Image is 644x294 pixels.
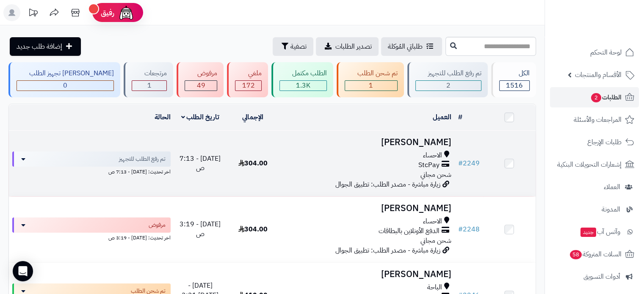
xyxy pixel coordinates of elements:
span: رفيق [101,8,114,18]
a: العميل [433,112,451,122]
button: تصفية [273,37,313,56]
div: 49 [185,81,217,91]
span: زيارة مباشرة - مصدر الطلب: تطبيق الجوال [335,245,440,256]
span: 172 [242,80,254,91]
div: اخر تحديث: [DATE] - 7:13 ص [12,167,171,176]
a: الحالة [155,112,171,122]
div: 1291 [280,81,326,91]
span: 1 [147,80,152,91]
span: شحن مجاني [420,236,451,246]
span: أدوات التسويق [583,271,620,283]
span: الطلبات [590,91,622,103]
span: # [458,224,463,234]
span: 1 [369,80,373,91]
span: جديد [580,228,596,237]
h3: [PERSON_NAME] [282,203,451,213]
a: الطلب مكتمل 1.3K [270,62,335,97]
a: الطلبات2 [550,87,639,107]
span: 304.00 [238,158,268,168]
span: # [458,158,463,168]
div: 1 [345,81,397,91]
span: تصفية [290,41,307,52]
a: الكل1516 [489,62,538,97]
div: [PERSON_NAME] تجهيز الطلب [17,69,114,78]
img: logo-2.png [586,8,636,26]
span: شحن مجاني [420,170,451,180]
a: إشعارات التحويلات البنكية [550,154,639,175]
span: 49 [197,80,205,91]
span: لوحة التحكم [590,47,622,58]
a: تحديثات المنصة [22,4,44,23]
span: 1.3K [296,80,310,91]
span: 2 [591,93,602,103]
span: [DATE] - 3:19 ص [180,219,221,239]
span: تصدير الطلبات [335,41,372,52]
span: تم رفع الطلب للتجهيز [119,155,166,163]
h3: [PERSON_NAME] [282,269,451,279]
div: ملغي [235,69,261,78]
img: ai-face.png [118,4,135,21]
a: تصدير الطلبات [316,37,379,56]
div: الطلب مكتمل [279,69,327,78]
span: 304.00 [238,224,268,234]
span: العملاء [604,181,620,193]
span: [DATE] - 7:13 ص [180,154,221,173]
span: StcPay [418,160,439,170]
div: Open Intercom Messenger [13,261,33,281]
a: #2249 [458,158,480,168]
a: مرفوض 49 [175,62,225,97]
a: تاريخ الطلب [181,112,220,122]
span: المدونة [602,203,620,215]
a: لوحة التحكم [550,42,639,63]
a: الإجمالي [242,112,263,122]
a: #2248 [458,224,480,234]
span: مرفوض [149,221,166,229]
span: 58 [569,250,583,260]
span: طلبات الإرجاع [587,136,622,148]
span: الاحساء [423,217,442,226]
a: أدوات التسويق [550,267,639,287]
span: 0 [63,80,67,91]
div: 2 [416,81,481,91]
span: إشعارات التحويلات البنكية [557,159,622,170]
a: # [458,112,462,122]
a: ملغي 172 [225,62,269,97]
div: مرفوض [185,69,217,78]
div: تم شحن الطلب [345,69,398,78]
span: السلات المتروكة [569,248,622,260]
a: وآتس آبجديد [550,222,639,242]
span: الأقسام والمنتجات [575,69,622,81]
a: [PERSON_NAME] تجهيز الطلب 0 [7,62,122,97]
a: المراجعات والأسئلة [550,110,639,130]
div: 1 [132,81,166,91]
span: 1516 [506,80,523,91]
span: الدفع الأونلاين بالبطاقات [379,226,439,236]
a: العملاء [550,177,639,197]
a: تم رفع الطلب للتجهيز 2 [406,62,489,97]
a: طلبات الإرجاع [550,132,639,152]
span: إضافة طلب جديد [17,41,62,52]
h3: [PERSON_NAME] [282,137,451,147]
div: مرتجعات [132,69,167,78]
span: المراجعات والأسئلة [574,114,622,126]
a: المدونة [550,199,639,220]
span: زيارة مباشرة - مصدر الطلب: تطبيق الجوال [335,179,440,190]
a: تم شحن الطلب 1 [335,62,406,97]
div: 0 [17,81,113,91]
span: الاحساء [423,151,442,160]
span: طلباتي المُوكلة [388,41,423,52]
a: طلباتي المُوكلة [381,37,442,56]
div: تم رفع الطلب للتجهيز [415,69,481,78]
span: 2 [446,80,451,91]
a: السلات المتروكة58 [550,244,639,264]
div: الكل [499,69,530,78]
div: اخر تحديث: [DATE] - 3:19 ص [12,233,171,242]
a: مرتجعات 1 [122,62,175,97]
div: 172 [235,81,261,91]
a: إضافة طلب جديد [10,37,81,56]
span: وآتس آب [580,226,620,238]
span: الباحة [427,283,442,292]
